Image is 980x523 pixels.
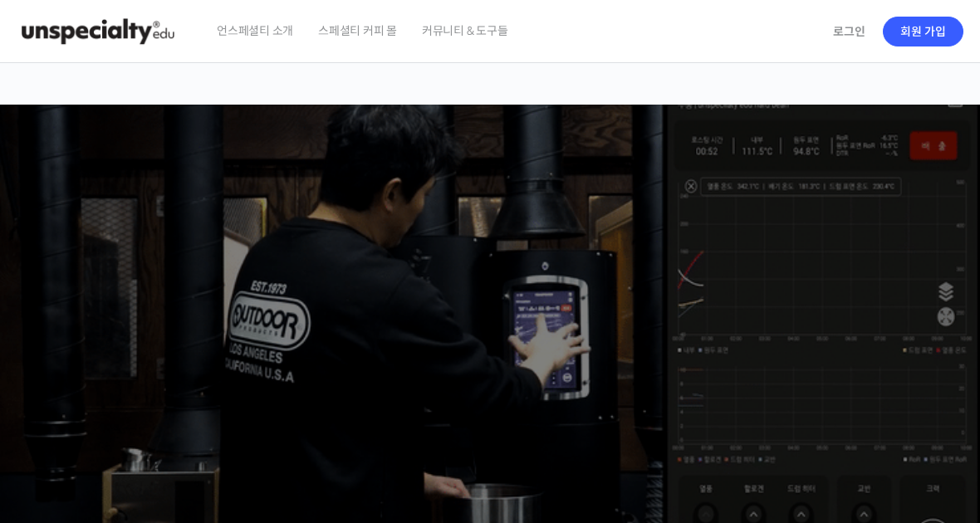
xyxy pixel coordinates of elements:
[17,250,963,334] p: [PERSON_NAME]을 다하는 당신을 위해, 최고와 함께 만든 커피 클래스
[883,17,963,46] a: 회원 가입
[823,12,875,51] a: 로그인
[17,341,963,364] p: 시간과 장소에 구애받지 않고, 검증된 커리큘럼으로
